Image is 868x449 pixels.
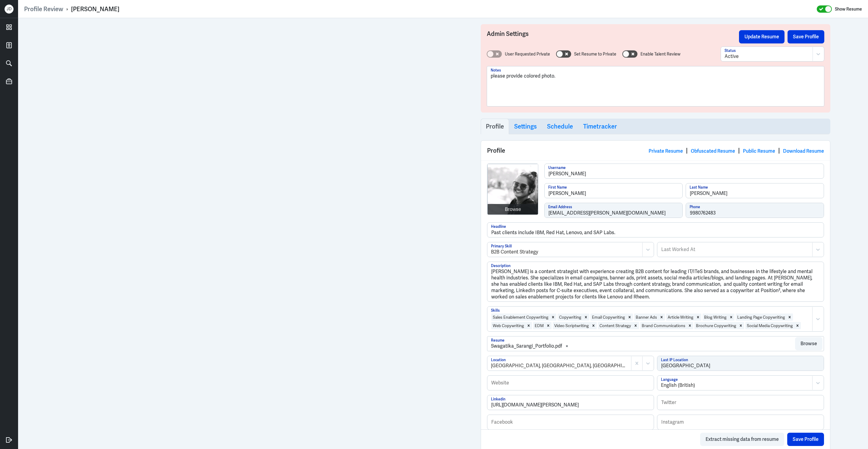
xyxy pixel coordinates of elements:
div: CopywritingRemove Copywriting [557,313,590,321]
div: EDM [533,322,545,329]
button: Update Resume [739,30,785,43]
div: Web Copywriting [491,322,525,329]
div: Content StrategyRemove Content Strategy [597,321,640,330]
div: Brochure CopywritingRemove Brochure Copywriting [694,321,745,330]
h3: Admin Settings [487,30,739,43]
input: Facebook [487,415,654,429]
div: Blog Writing [703,314,728,321]
div: Landing Page CopywritingRemove Landing Page Copywriting [735,313,794,321]
div: Banner AdsRemove Banner Ads [634,313,665,321]
div: Remove Article Writing [695,314,701,321]
input: Twitter [657,395,824,410]
div: Remove Landing Page Copywriting [786,314,793,321]
a: Download Resume [783,148,824,154]
div: Email Copywriting [590,314,626,321]
h3: Schedule [547,123,573,130]
button: Extract missing data from resume [700,433,784,446]
div: Social Media CopywritingRemove Social Media Copywriting [745,321,801,330]
div: Brand Communications [640,322,687,329]
div: Remove Banner Ads [658,314,665,321]
iframe: https://ppcdn.hiredigital.com/register/89ab376e/resumes/082042338/Swagatika_Sarangi_Portfolio.pdf... [56,24,405,443]
h3: Profile [486,123,504,130]
div: Remove Brochure Copywriting [737,322,744,329]
div: Sales Enablement CopywritingRemove Sales Enablement Copywriting [491,313,557,321]
input: Last IP Location [657,356,824,371]
a: Obfuscated Resume [691,148,735,154]
div: Content Strategy [598,322,632,329]
div: Swagatika_Sarangi_Portfolio.pdf [491,342,562,350]
div: Landing Page Copywriting [736,314,786,321]
div: Remove Content Strategy [632,322,639,329]
div: | | | [649,146,824,155]
div: Remove Video Scriptwriting [590,322,597,329]
a: Profile Review [24,5,63,13]
button: Browse [795,337,822,350]
div: Remove Web Copywriting [525,322,532,329]
input: Website [487,376,654,390]
div: Brochure Copywriting [694,322,737,329]
div: Remove Social Media Copywriting [794,322,801,329]
p: please provide colored photo. [491,72,820,80]
input: Headline [487,223,824,237]
div: Remove Sales Enablement Copywriting [550,314,556,321]
div: Web CopywritingRemove Web Copywriting [491,321,533,330]
div: Video Scriptwriting [553,322,590,329]
label: Set Resume to Private [574,51,616,57]
div: Social Media Copywriting [745,322,794,329]
div: Remove Email Copywriting [626,314,633,321]
div: Remove EDM [545,322,552,329]
input: Username [545,164,824,178]
label: User Requested Private [505,51,550,57]
a: Private Resume [649,148,683,154]
div: Brand CommunicationsRemove Brand Communications [640,321,694,330]
textarea: [PERSON_NAME] is a content strategist with experience creating B2B content for leading IT/ITeS br... [487,262,824,301]
input: Email Address [545,203,682,218]
input: Linkedin [487,395,654,410]
div: Remove Brand Communications [687,322,693,329]
button: Save Profile [788,30,824,43]
input: Last Name [686,183,824,198]
div: Remove Copywriting [583,314,589,321]
div: Blog WritingRemove Blog Writing [702,313,735,321]
label: Enable Talent Review [640,51,681,57]
div: J D [5,5,14,14]
label: Show Resume [835,5,862,13]
div: EDMRemove EDM [533,321,552,330]
div: Sales Enablement Copywriting [491,314,550,321]
div: Copywriting [558,314,583,321]
div: Article WritingRemove Article Writing [665,313,702,321]
a: Public Resume [743,148,775,154]
div: Remove Blog Writing [728,314,734,321]
input: Phone [686,203,824,218]
div: Video ScriptwritingRemove Video Scriptwriting [552,321,597,330]
div: Browse [505,206,521,213]
input: Instagram [657,415,824,429]
div: Email CopywritingRemove Email Copywriting [590,313,634,321]
input: First Name [545,183,682,198]
p: › [63,5,71,13]
h3: Timetracker [583,123,617,130]
img: download.jpg [488,164,538,215]
div: Banner Ads [634,314,658,321]
div: [PERSON_NAME] [71,5,119,13]
div: Article Writing [666,314,695,321]
h3: Settings [514,123,537,130]
div: Profile [481,141,830,160]
button: Save Profile [787,433,824,446]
